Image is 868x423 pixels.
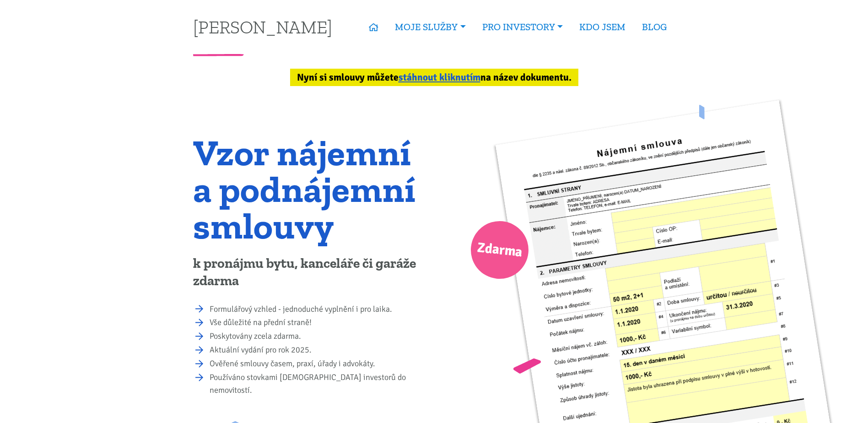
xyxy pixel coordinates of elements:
[210,344,428,357] li: Aktuální vydání pro rok 2025.
[210,358,428,370] li: Ověřené smlouvy časem, praxí, úřady i advokáty.
[210,371,428,397] li: Používáno stovkami [DEMOGRAPHIC_DATA] investorů do nemovitostí.
[290,69,578,86] div: Nyní si smlouvy můžete na název dokumentu.
[474,16,571,38] a: PRO INVESTORY
[210,316,428,329] li: Vše důležité na přední straně!
[476,236,523,265] span: Zdarma
[210,303,428,316] li: Formulářový vzhled - jednoduché vyplnění i pro laika.
[193,18,332,36] a: [PERSON_NAME]
[193,134,428,244] h1: Vzor nájemní a podnájemní smlouvy
[210,330,428,343] li: Poskytovány zcela zdarma.
[387,16,474,38] a: MOJE SLUŽBY
[571,16,634,38] a: KDO JSEM
[193,255,428,290] p: k pronájmu bytu, kanceláře či garáže zdarma
[399,71,480,83] a: stáhnout kliknutím
[634,16,675,38] a: BLOG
